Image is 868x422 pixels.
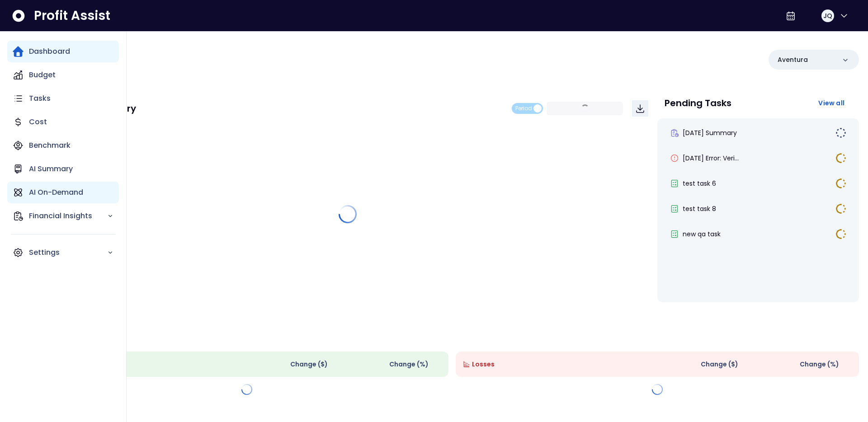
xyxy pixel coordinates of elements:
[34,8,110,24] span: Profit Assist
[835,153,846,164] img: In Progress
[701,360,738,369] span: Change ( $ )
[778,55,808,65] p: Aventura
[29,187,83,198] p: AI On-Demand
[811,95,852,111] button: View all
[29,164,73,174] p: AI Summary
[389,360,429,369] span: Change (%)
[835,229,846,239] img: In Progress
[835,178,846,189] img: In Progress
[683,230,721,239] span: new qa task
[835,127,846,138] img: Not yet Started
[683,179,716,188] span: test task 6
[683,128,737,137] span: [DATE] Summary
[823,11,832,20] span: JQ
[683,154,739,163] span: [DATE] Error: Veri...
[632,100,648,117] button: Download
[45,332,859,341] p: Wins & Losses
[472,360,495,369] span: Losses
[818,98,844,108] span: View all
[29,211,107,221] p: Financial Insights
[29,70,56,80] p: Budget
[29,140,71,151] p: Benchmark
[29,247,107,258] p: Settings
[665,98,731,108] p: Pending Tasks
[800,360,839,369] span: Change (%)
[835,203,846,214] img: In Progress
[683,204,716,213] span: test task 8
[290,360,328,369] span: Change ( $ )
[29,117,47,127] p: Cost
[29,46,70,57] p: Dashboard
[29,93,51,104] p: Tasks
